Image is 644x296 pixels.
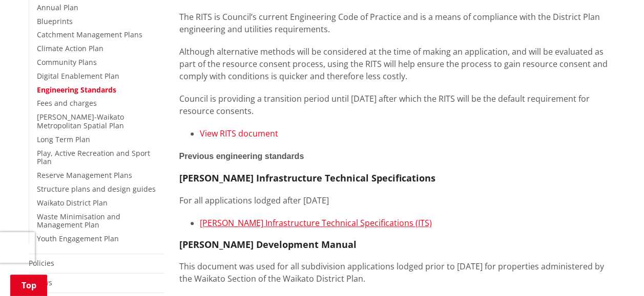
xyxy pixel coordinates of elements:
[37,85,116,95] a: Engineering Standards
[37,212,120,230] a: Waste Minimisation and Management Plan
[37,71,119,81] a: Digital Enablement Plan
[37,184,156,194] a: Structure plans and design guides
[37,30,142,39] a: Catchment Management Plans
[179,11,616,35] p: The RITS is Council’s current Engineering Code of Practice and is a means of compliance with the ...
[179,45,616,82] p: Although alternative methods will be considered at the time of making an application, and will be...
[37,43,103,53] a: Climate Action Plan
[37,170,132,180] a: Reserve Management Plans
[37,234,119,243] a: Youth Engagement Plan
[179,93,616,117] p: Council is providing a transition period until [DATE] after which the RITS will be the default re...
[200,217,432,229] a: [PERSON_NAME] Infrastructure Technical Specifications (ITS)
[597,253,634,290] iframe: Messenger Launcher
[37,16,73,26] a: Blueprints
[10,275,47,296] a: Top
[179,194,616,207] p: For all applications lodged after [DATE]
[179,152,304,161] span: Previous engineering standards
[37,112,124,130] a: [PERSON_NAME]-Waikato Metropolitan Spatial Plan
[179,260,616,285] p: This document was used for all subdivision applications lodged prior to [DATE] for properties adm...
[37,198,108,208] a: Waikato District Plan
[179,238,357,251] strong: [PERSON_NAME] Development Manual
[37,57,97,67] a: Community Plans
[37,134,90,144] a: Long Term Plan
[179,172,435,184] strong: [PERSON_NAME] Infrastructure Technical Specifications
[37,148,150,167] a: Play, Active Recreation and Sport Plan
[29,258,54,268] a: Policies
[37,3,78,12] a: Annual Plan
[37,98,97,108] a: Fees and charges
[200,128,278,139] a: View RITS document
